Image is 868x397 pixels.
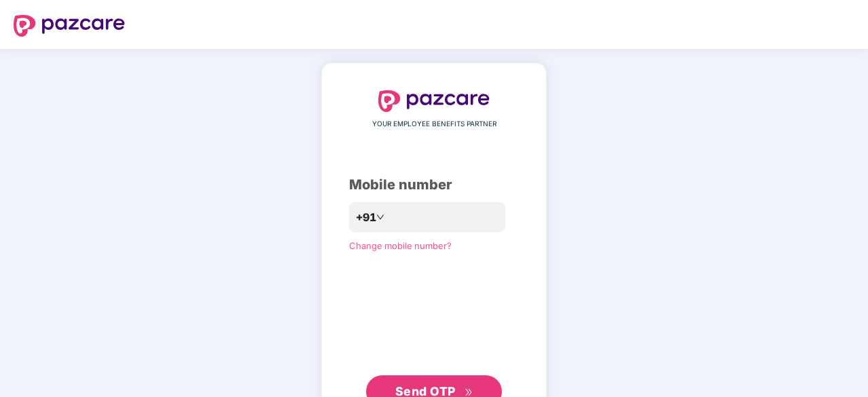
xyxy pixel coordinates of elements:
span: YOUR EMPLOYEE BENEFITS PARTNER [372,119,496,130]
span: down [376,213,384,221]
span: double-right [465,388,473,397]
img: logo [378,90,490,112]
span: +91 [356,209,376,226]
img: logo [14,15,125,37]
a: Change mobile number? [349,240,452,251]
div: Mobile number [349,174,519,195]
